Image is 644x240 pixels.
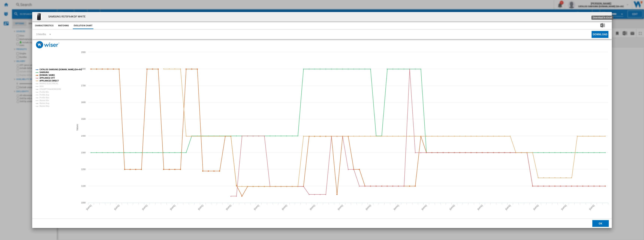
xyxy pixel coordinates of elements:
[36,33,46,36] div: 3 Months
[34,22,54,29] button: Characteristics
[40,83,58,85] tspan: MARKS ELECTRICAL
[561,204,567,211] tspan: [DATE]
[40,99,49,102] tspan: Market Min
[40,91,49,93] tspan: Profile Min
[36,41,59,48] img: logo_wiser_300x94.png
[337,204,344,211] tspan: [DATE]
[81,151,86,154] tspan: 1300
[281,204,288,211] tspan: [DATE]
[592,220,609,227] button: OK
[592,31,608,38] button: Download
[40,77,55,79] tspan: APPLIANCE CITY
[81,202,86,204] tspan: 1000
[35,13,43,20] img: RS70F64KDFEU.jpg
[253,204,260,211] tspan: [DATE]
[40,102,49,104] tspan: Market Avg
[40,71,49,73] tspan: SAMSUNG
[589,204,595,211] tspan: [DATE]
[81,51,86,53] tspan: 1900
[81,101,86,103] tspan: 1600
[46,15,86,19] h4: SAMSUNG RS70F64KDF WHITE
[114,204,120,211] tspan: [DATE]
[76,124,79,131] tspan: Values
[81,185,86,187] tspan: 1100
[604,15,609,19] ng-md-icon: getI18NText('BUTTONS.CLOSE_DIALOG')
[603,13,610,20] button: getI18NText('BUTTONS.CLOSE_DIALOG')
[40,85,44,87] tspan: RDO
[226,204,232,211] tspan: [DATE]
[86,204,92,211] tspan: [DATE]
[40,88,61,90] tspan: CRAMPTONANDMOORE
[81,118,86,120] tspan: 1500
[32,12,612,228] md-dialog: Product popup
[40,105,50,107] tspan: Market Max
[600,23,605,28] img: excel-24x24.png
[81,168,86,170] tspan: 1200
[73,22,94,29] button: Evolution chart
[40,94,49,96] tspan: Profile Avg
[170,204,176,211] tspan: [DATE]
[365,204,371,211] tspan: [DATE]
[477,204,483,211] tspan: [DATE]
[40,80,59,82] tspan: APPLIANCES DIRECT
[142,204,148,211] tspan: [DATE]
[393,204,399,211] tspan: [DATE]
[533,204,539,211] tspan: [DATE]
[81,135,86,137] tspan: 1400
[594,22,611,29] button: Download in Excel
[40,97,49,99] tspan: Profile Max
[40,68,82,71] tspan: CATALOG SAMSUNG [DOMAIN_NAME] (DA+AV)
[40,74,55,76] tspan: [DOMAIN_NAME]
[81,68,86,70] tspan: 1800
[421,204,427,211] tspan: [DATE]
[449,204,455,211] tspan: [DATE]
[81,84,86,87] tspan: 1700
[198,204,204,211] tspan: [DATE]
[55,22,72,29] button: Matching
[505,204,511,211] tspan: [DATE]
[309,204,315,211] tspan: [DATE]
